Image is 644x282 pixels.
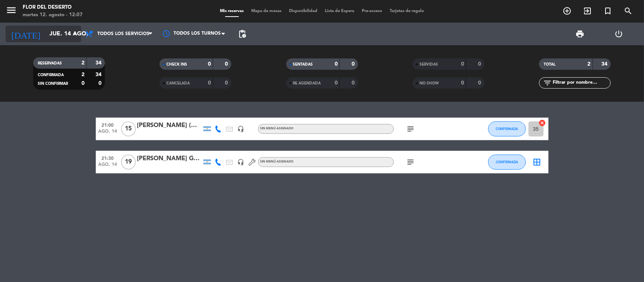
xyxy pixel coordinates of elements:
[238,159,244,166] i: headset_mic
[6,5,17,18] button: menu
[539,119,546,127] i: cancel
[6,26,46,42] i: [DATE]
[478,61,483,67] strong: 0
[386,9,428,13] span: Tarjetas de regalo
[420,81,439,85] span: NO SHOW
[38,61,62,65] span: RESERVADAS
[208,80,211,86] strong: 0
[335,61,338,67] strong: 0
[420,63,438,66] span: SERVIDAS
[544,63,555,66] span: TOTAL
[98,129,117,138] span: ago. 14
[216,9,247,13] span: Mis reservas
[461,80,464,86] strong: 0
[293,81,321,85] span: RE AGENDADA
[352,61,356,67] strong: 0
[98,81,103,86] strong: 0
[488,121,526,136] button: CONFIRMADA
[23,4,83,11] div: FLOR DEL DESIERTO
[406,124,415,133] i: subject
[38,82,68,86] span: SIN CONFIRMAR
[488,155,526,170] button: CONFIRMADA
[260,127,294,130] span: Sin menú asignado
[81,60,85,66] strong: 2
[293,63,313,66] span: SENTADAS
[98,153,117,162] span: 21:30
[563,6,572,15] i: add_circle_outline
[260,160,294,163] span: Sin menú asignado
[98,120,117,129] span: 21:00
[98,162,117,171] span: ago. 14
[576,29,585,38] span: print
[533,158,542,167] i: border_all
[552,79,610,87] input: Filtrar por nombre...
[97,31,149,37] span: Todos los servicios
[543,78,552,87] i: filter_list
[615,29,624,38] i: power_settings_new
[599,23,638,45] div: LOG OUT
[137,154,201,164] div: [PERSON_NAME] GSK
[603,6,612,15] i: turned_in_not
[95,72,103,77] strong: 34
[70,29,79,38] i: arrow_drop_down
[285,9,321,13] span: Disponibilidad
[238,29,247,38] span: pending_actions
[588,61,591,67] strong: 2
[225,61,230,67] strong: 0
[38,73,64,77] span: CONFIRMADA
[247,9,285,13] span: Mapa de mesas
[352,80,356,86] strong: 0
[166,81,190,85] span: CANCELADA
[208,61,211,67] strong: 0
[321,9,358,13] span: Lista de Espera
[358,9,386,13] span: Pre-acceso
[95,60,103,66] strong: 34
[335,80,338,86] strong: 0
[121,155,136,170] span: 19
[81,81,85,86] strong: 0
[624,6,633,15] i: search
[166,63,187,66] span: CHECK INS
[6,5,17,16] i: menu
[461,61,464,67] strong: 0
[602,61,609,67] strong: 34
[137,121,201,130] div: [PERSON_NAME] (ASTRAZENECA)
[478,80,483,86] strong: 0
[81,72,85,77] strong: 2
[406,158,415,167] i: subject
[496,127,518,131] span: CONFIRMADA
[496,160,518,164] span: CONFIRMADA
[23,11,83,19] div: martes 12. agosto - 12:07
[121,121,136,136] span: 15
[238,126,244,132] i: headset_mic
[225,80,230,86] strong: 0
[583,6,592,15] i: exit_to_app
